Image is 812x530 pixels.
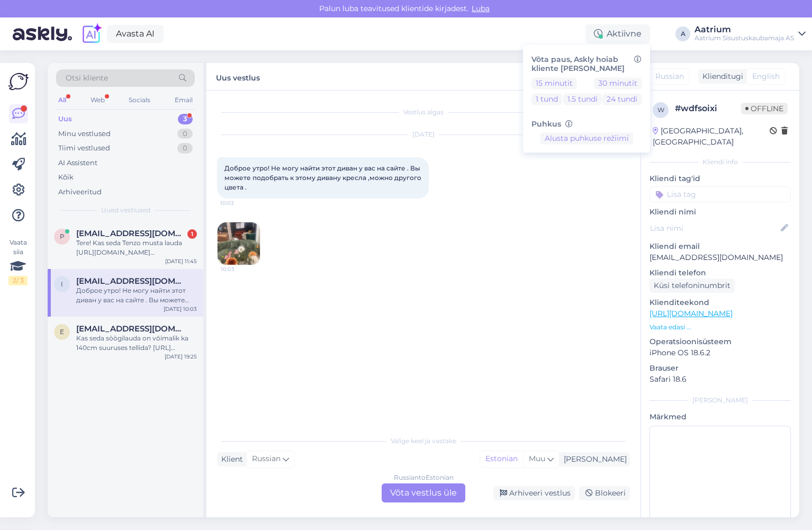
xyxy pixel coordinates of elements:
[468,4,493,13] span: Luba
[221,265,260,273] span: 10:03
[741,103,788,114] span: Offline
[649,252,791,263] p: [EMAIL_ADDRESS][DOMAIN_NAME]
[649,396,791,405] div: [PERSON_NAME]
[649,347,791,358] p: iPhone OS 18.6.2
[127,93,152,107] div: Socials
[58,143,110,154] div: Tiimi vestlused
[88,93,107,107] div: Web
[80,23,103,45] img: explore-ai
[560,454,627,465] div: [PERSON_NAME]
[58,129,111,139] div: Minu vestlused
[653,125,770,148] div: [GEOGRAPHIC_DATA], [GEOGRAPHIC_DATA]
[8,238,28,285] div: Vaata siia
[531,93,562,105] button: 1 tund
[60,328,64,336] span: e
[694,25,806,42] a: AatriumAatrium Sisustuskaubamaja AS
[649,363,791,374] p: Brauser
[649,157,791,167] div: Kliendi info
[531,77,577,89] button: 15 minutit
[649,297,791,308] p: Klienditeekond
[394,473,454,482] div: Russian to Estonian
[649,186,791,202] input: Lisa tag
[649,267,791,279] p: Kliendi telefon
[216,69,260,84] label: Uus vestlus
[649,173,791,184] p: Kliendi tag'id
[217,454,243,465] div: Klient
[529,454,545,463] span: Muu
[101,205,150,215] span: Uued vestlused
[76,286,197,305] div: Доброе утро! Не могу найти этот диван у вас на сайте . Вы можете подобрать к этому дивану кресла ...
[76,334,197,353] div: Kas seda söögilauda on võimalik ka 140cm suuruses tellida? [URL][DOMAIN_NAME]
[224,164,423,191] span: Доброе утро! Не могу найти этот диван у вас на сайте . Вы можете подобрать к этому дивану кресла ...
[540,133,633,145] button: Alusta puhkuse režiimi
[649,309,733,318] a: [URL][DOMAIN_NAME]
[694,34,794,42] div: Aatrium Sisustuskaubamaja AS
[675,102,741,115] div: # wdfsoixi
[76,229,186,238] span: peep.kallaste@mail.ee
[56,93,68,107] div: All
[76,276,186,286] span: Ilonasamborskaja75@gmail.com
[649,411,791,423] p: Märkmed
[177,143,193,154] div: 0
[58,158,97,168] div: AI Assistent
[164,305,197,313] div: [DATE] 10:03
[217,107,630,117] div: Vestlus algas
[675,26,690,41] div: A
[58,172,74,183] div: Kõik
[60,232,65,240] span: p
[107,25,164,43] a: Avasta AI
[165,257,197,265] div: [DATE] 11:45
[649,241,791,252] p: Kliendi email
[165,353,197,361] div: [DATE] 19:25
[217,436,630,446] div: Valige keel ja vastake
[177,129,193,139] div: 0
[655,71,684,82] span: Russian
[657,106,664,114] span: w
[58,187,102,197] div: Arhiveeritud
[563,93,602,105] button: 1.5 tundi
[649,279,735,293] div: Küsi telefoninumbrit
[650,222,779,234] input: Lisa nimi
[382,483,465,502] div: Võta vestlus üle
[76,324,186,334] span: eliisekruusmaa@gmail.com
[531,55,642,73] h6: Võta paus, Askly hoiab kliente [PERSON_NAME]
[698,71,743,82] div: Klienditugi
[61,280,63,288] span: I
[8,71,29,92] img: Askly Logo
[178,114,193,124] div: 3
[649,206,791,218] p: Kliendi nimi
[187,229,197,239] div: 1
[220,199,260,207] span: 10:03
[173,93,195,107] div: Email
[602,93,642,105] button: 24 tundi
[480,451,523,467] div: Estonian
[493,486,575,500] div: Arhiveeri vestlus
[649,322,791,332] p: Vaata edasi ...
[585,24,650,43] div: Aktiivne
[217,130,630,139] div: [DATE]
[579,486,630,500] div: Blokeeri
[8,276,28,285] div: 2 / 3
[649,374,791,385] p: Safari 18.6
[531,120,642,129] h6: Puhkus
[752,71,780,82] span: English
[66,73,108,84] span: Otsi kliente
[694,25,794,34] div: Aatrium
[594,77,642,89] button: 30 minutit
[649,336,791,347] p: Operatsioonisüsteem
[58,114,72,124] div: Uus
[218,222,260,265] img: Attachment
[252,453,281,465] span: Russian
[76,238,197,257] div: Tere! Kas seda Tenzo musta lauda [URL][DOMAIN_NAME][PERSON_NAME] oleks võimalik kusagil näha ka?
